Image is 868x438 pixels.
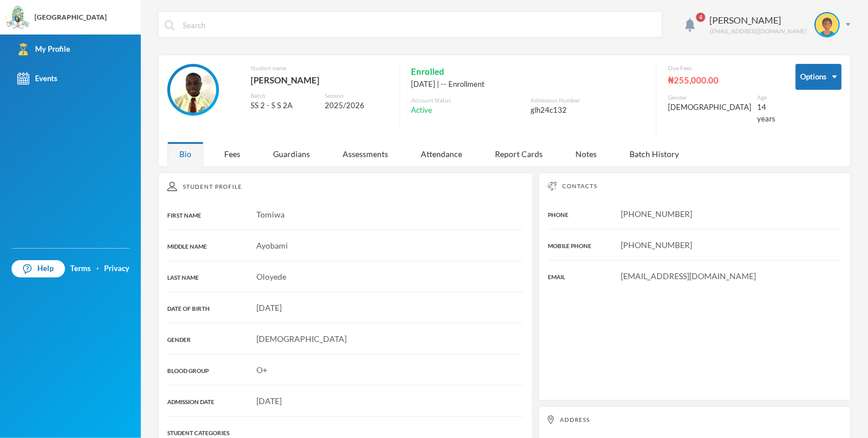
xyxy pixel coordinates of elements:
[212,142,252,166] div: Fees
[256,210,285,219] span: Tomiwa
[412,79,644,90] div: [DATE] | -- Enrollment
[621,209,693,219] span: [PHONE_NUMBER]
[182,12,656,38] input: Search
[483,142,555,166] div: Report Cards
[11,260,65,277] a: Help
[621,271,756,281] span: [EMAIL_ADDRESS][DOMAIN_NAME]
[621,240,693,250] span: [PHONE_NUMBER]
[167,142,203,166] div: Bio
[409,142,474,166] div: Attendance
[412,64,445,79] span: Enrolled
[256,365,267,375] span: O+
[617,142,691,166] div: Batch History
[256,272,286,281] span: Oloyede
[531,105,644,116] div: glh24c132
[256,241,288,250] span: Ayobami
[251,100,317,112] div: SS 2 - S S 2A
[164,20,175,31] img: search
[256,396,282,406] span: [DATE]
[256,303,282,313] span: [DATE]
[251,92,317,100] div: Batch
[331,142,400,166] div: Assessments
[412,96,525,105] div: Account Status
[548,182,842,191] div: Contacts
[6,6,29,29] img: logo
[709,27,806,36] div: [EMAIL_ADDRESS][DOMAIN_NAME]
[709,13,806,27] div: [PERSON_NAME]
[757,102,778,124] div: 14 years
[325,100,388,112] div: 2025/2026
[251,64,388,73] div: Student name
[668,93,751,102] div: Gender
[563,142,609,166] div: Notes
[668,64,778,73] div: Due Fees
[668,102,751,113] div: [DEMOGRAPHIC_DATA]
[668,73,778,87] div: ₦255,000.00
[251,73,388,87] div: [PERSON_NAME]
[757,93,778,102] div: Age
[696,13,705,22] span: 4
[796,64,842,90] button: Options
[17,73,57,85] div: Events
[531,96,644,105] div: Admission Number
[167,429,229,436] span: STUDENT CATEGORIES
[816,13,839,36] img: STUDENT
[261,142,322,166] div: Guardians
[548,416,842,424] div: Address
[34,12,107,22] div: [GEOGRAPHIC_DATA]
[17,43,70,55] div: My Profile
[412,105,433,116] span: Active
[104,263,129,275] a: Privacy
[70,263,91,275] a: Terms
[97,263,99,275] div: ·
[256,334,347,344] span: [DEMOGRAPHIC_DATA]
[170,67,216,113] img: STUDENT
[167,182,524,191] div: Student Profile
[325,92,388,100] div: Session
